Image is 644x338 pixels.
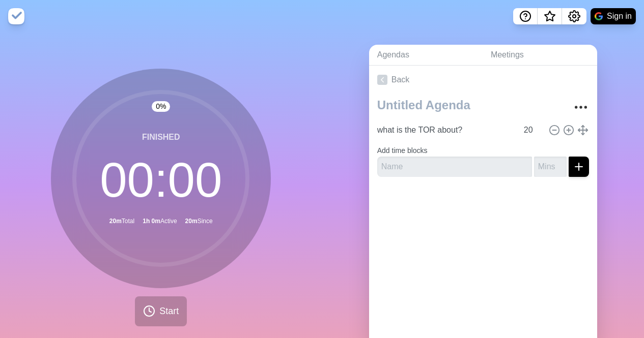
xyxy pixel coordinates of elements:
label: Add time blocks [377,146,428,155]
a: Agendas [369,45,483,66]
button: What’s new [538,8,562,24]
button: Sign in [591,8,636,24]
img: timeblocks logo [8,8,24,24]
img: google logo [595,12,603,20]
input: Mins [520,120,544,140]
button: Help [513,8,538,24]
input: Name [373,120,518,140]
button: Start [135,296,187,326]
span: Start [159,304,179,318]
a: Meetings [483,45,597,66]
button: Settings [562,8,586,24]
button: More [571,97,591,117]
input: Name [377,157,532,177]
a: Back [369,66,597,94]
input: Mins [534,157,567,177]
